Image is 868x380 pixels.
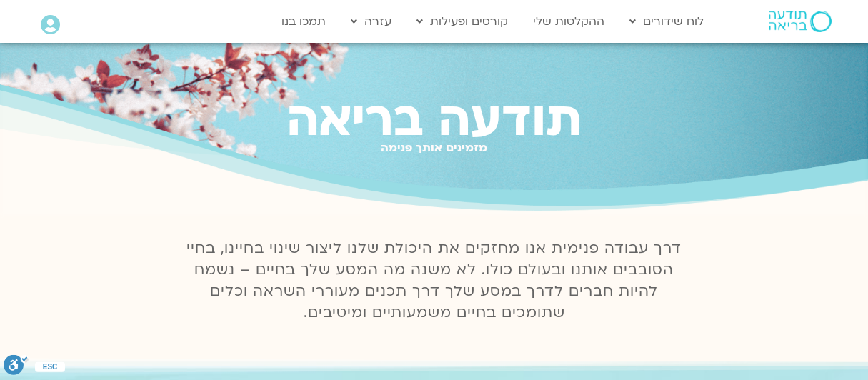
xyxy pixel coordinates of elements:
a: תמכו בנו [274,8,333,35]
p: דרך עבודה פנימית אנו מחזקים את היכולת שלנו ליצור שינוי בחיינו, בחיי הסובבים אותנו ובעולם כולו. לא... [179,238,690,324]
a: קורסים ופעילות [409,8,515,35]
img: תודעה בריאה [769,11,832,32]
a: עזרה [344,8,399,35]
a: לוח שידורים [622,8,711,35]
a: ההקלטות שלי [526,8,612,35]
